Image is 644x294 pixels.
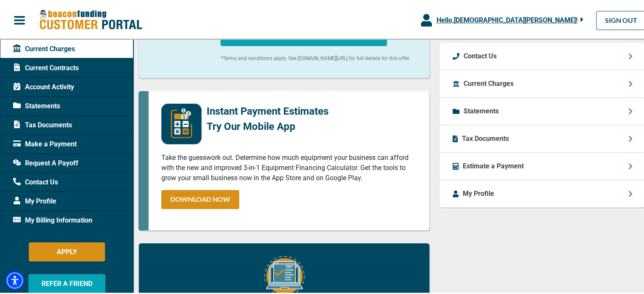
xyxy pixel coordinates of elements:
[221,53,417,61] p: *Terms and conditions apply. See [DOMAIN_NAME][URL] for full details for this offer.
[13,62,79,72] span: Current Contracts
[39,8,142,30] img: Beacon Funding Customer Portal Logo
[463,160,524,170] p: Estimate a Payment
[6,270,24,289] div: Accessibility Menu
[13,119,72,129] span: Tax Documents
[28,273,105,292] button: REFER A FRIEND
[13,195,56,205] span: My Profile
[207,118,329,133] p: Try Our Mobile App
[13,43,75,53] span: Current Charges
[13,81,74,91] span: Account Activity
[161,102,202,143] img: mobile-app-logo.png
[207,102,329,118] p: Instant Payment Estimates
[13,138,77,148] span: Make a Payment
[161,189,239,208] a: DOWNLOAD NOW
[161,151,417,182] p: Take the guesswork out. Determine how much equipment your business can afford with the new and im...
[464,105,499,115] p: Statements
[436,15,577,23] span: Hello, [DEMOGRAPHIC_DATA][PERSON_NAME] !
[463,187,494,198] p: My Profile
[13,100,60,110] span: Statements
[13,176,58,186] span: Contact Us
[13,157,78,167] span: Request A Payoff
[13,214,92,224] span: My Billing Information
[464,77,514,88] p: Current Charges
[462,132,509,143] p: Tax Documents
[29,241,105,260] button: APPLY
[464,50,497,60] p: Contact Us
